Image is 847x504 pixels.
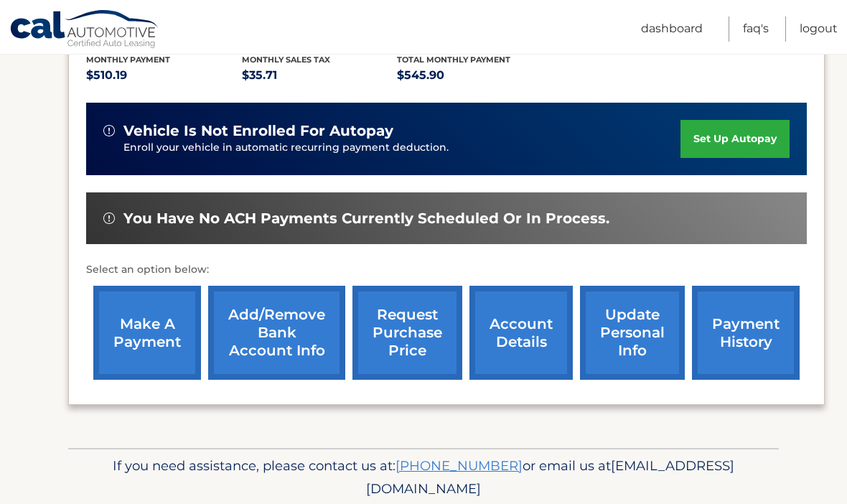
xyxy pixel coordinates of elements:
p: Select an option below: [86,261,807,279]
span: Monthly Payment [86,55,170,65]
a: update personal info [580,286,685,380]
span: Total Monthly Payment [397,55,510,65]
a: Add/Remove bank account info [208,286,345,380]
a: Logout [800,17,838,42]
span: [EMAIL_ADDRESS][DOMAIN_NAME] [366,457,734,497]
a: FAQ's [743,17,769,42]
a: Dashboard [641,17,703,42]
a: [PHONE_NUMBER] [396,457,523,474]
p: $35.71 [242,65,398,85]
span: You have no ACH payments currently scheduled or in process. [123,210,609,228]
a: set up autopay [680,120,790,158]
span: Monthly sales Tax [242,55,330,65]
img: alert-white.svg [103,125,115,136]
a: payment history [692,286,800,380]
a: request purchase price [352,286,462,380]
p: $510.19 [86,65,242,85]
a: make a payment [93,286,201,380]
a: account details [469,286,573,380]
a: Cal Automotive [9,9,160,51]
p: $545.90 [397,65,553,85]
span: vehicle is not enrolled for autopay [123,122,393,140]
p: Enroll your vehicle in automatic recurring payment deduction. [123,140,680,156]
img: alert-white.svg [103,213,115,224]
p: If you need assistance, please contact us at: or email us at [78,454,769,500]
